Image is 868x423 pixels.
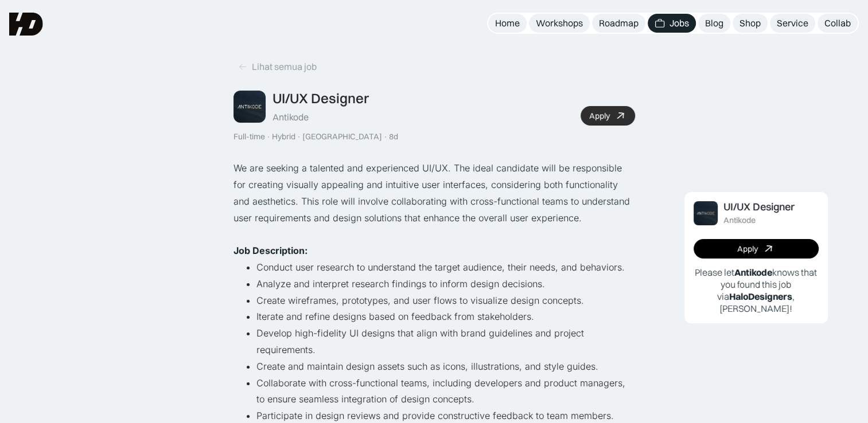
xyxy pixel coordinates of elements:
a: Collab [818,14,858,33]
div: Shop [739,17,761,29]
li: Iterate and refine designs based on feedback from stakeholders. [256,308,635,325]
div: Apply [737,244,758,254]
div: UI/UX Designer [273,90,369,107]
p: We are seeking a talented and experienced UI/UX. The ideal candidate will be responsible for crea... [233,160,635,226]
img: Job Image [233,91,266,123]
div: Blog [705,17,723,29]
li: Create wireframes, prototypes, and user flows to visualize design concepts. [256,292,635,309]
div: Workshops [536,17,583,29]
div: UI/UX Designer [723,201,795,213]
li: Collaborate with cross-functional teams, including developers and product managers, to ensure sea... [256,375,635,408]
li: Create and maintain design assets such as icons, illustrations, and style guides. [256,358,635,375]
a: Service [770,14,815,33]
div: · [266,132,271,142]
div: Service [777,17,808,29]
img: Job Image [694,201,718,225]
a: Blog [698,14,730,33]
a: Apply [581,106,635,126]
div: Roadmap [599,17,639,29]
a: Jobs [648,14,696,33]
div: Antikode [273,111,309,123]
a: Roadmap [592,14,645,33]
a: Apply [694,239,819,258]
li: Analyze and interpret research findings to inform design decisions. [256,276,635,292]
strong: Job Description: [233,245,308,256]
p: Please let knows that you found this job via , [PERSON_NAME]! [694,267,819,314]
div: [GEOGRAPHIC_DATA] [302,132,382,142]
div: Jobs [670,17,689,29]
div: Antikode [723,216,756,225]
div: Apply [589,111,610,121]
div: Home [495,17,520,29]
a: Shop [733,14,768,33]
div: · [383,132,388,142]
div: 8d [389,132,398,142]
p: ‍ [233,226,635,242]
div: Full-time [233,132,265,142]
li: Develop high-fidelity UI designs that align with brand guidelines and project requirements. [256,325,635,358]
div: · [297,132,301,142]
b: HaloDesigners [729,291,792,302]
a: Lihat semua job [233,57,321,76]
a: Home [488,14,527,33]
div: Hybrid [272,132,295,142]
a: Workshops [529,14,590,33]
div: Lihat semua job [252,61,317,73]
div: Collab [824,17,851,29]
li: Conduct user research to understand the target audience, their needs, and behaviors. [256,259,635,276]
b: Antikode [734,267,772,278]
